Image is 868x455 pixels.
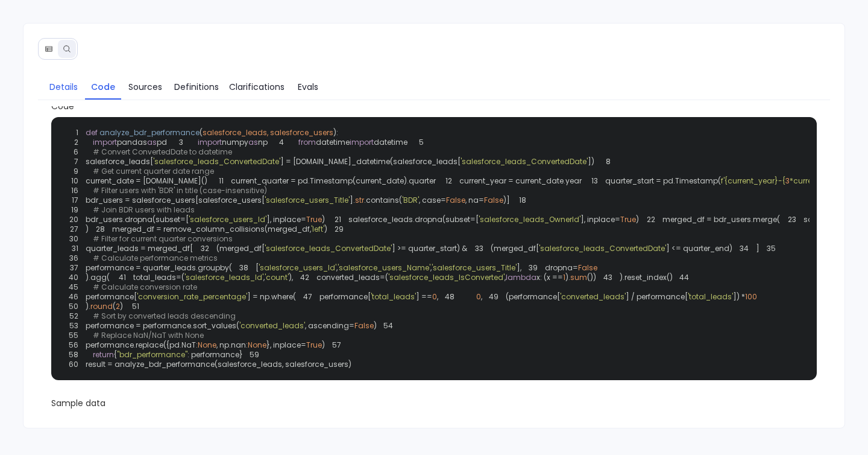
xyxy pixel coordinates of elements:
span: dropna= [545,262,578,273]
span: bdr_users.dropna(subset=[ [86,214,189,224]
span: 10 [62,176,86,186]
span: as [147,137,157,147]
span: ). [86,301,90,311]
span: (performance[ [506,291,560,302]
span: , na= [465,195,484,205]
span: Code [51,100,817,112]
span: 'converted_leads' [560,291,626,302]
span: ] / performance[ [626,291,688,302]
span: 'salesforce_leads_ConvertedDate' [461,156,588,167]
span: # Sort by converted leads descending [93,311,236,321]
span: return [93,349,114,360]
span: 0 [476,291,481,302]
span: 'BDR' [402,195,419,205]
span: pandas [117,137,147,147]
span: 35 [759,244,783,253]
span: 8 [594,157,618,167]
span: salesforce_leads[ [86,156,153,167]
span: ]) [588,156,594,167]
span: 49 [482,292,506,302]
span: ], inplace= [580,214,620,224]
span: 28 [89,224,112,234]
span: # Convert ConvertedDate to datetime [93,147,232,157]
span: "bdr_performance" [117,349,187,360]
span: - [778,176,782,186]
span: 'converted_leads' [239,320,305,331]
span: , [437,291,438,302]
span: 29 [327,224,351,234]
span: 6 [62,147,86,157]
span: (merged_df[ [491,243,539,253]
span: *current_quarter- [790,176,855,186]
span: 60 [62,360,86,369]
span: 4 [268,138,291,147]
span: Evals [298,80,318,94]
span: str [355,195,364,205]
span: 53 [62,321,86,331]
span: ( [113,301,116,311]
span: [ [256,262,259,273]
span: , [481,291,482,302]
span: performance[ [86,291,137,302]
span: # Calculate performance metrics [93,253,218,263]
span: salesforce_leads.dropna(subset=[ [348,214,479,224]
span: ] = [DOMAIN_NAME]_datetime(salesforce_leads[ [280,156,461,167]
span: : performance} [187,349,243,360]
span: {current_year} [725,176,778,186]
span: 'salesforce_leads_IsConverted' [388,272,505,282]
span: ) [374,320,377,331]
span: 23 [780,215,804,224]
span: 52 [62,311,86,321]
span: 'salesforce_leads_OwnerId' [479,214,580,224]
span: 'salesforce_leads_ConvertedDate' [265,243,392,253]
span: np [258,137,268,147]
span: 48 [438,292,462,302]
span: 1 [563,272,565,282]
span: ] <= quarter_end) [666,243,732,253]
span: 9 [62,167,86,176]
span: (merged_df[ [216,243,265,253]
span: None [198,340,216,350]
span: None [248,340,266,350]
span: 'total_leads' [371,291,416,302]
span: )] [503,195,510,205]
span: 39 [521,263,545,273]
span: True [306,214,322,224]
span: # Get current quarter date range [93,166,214,176]
span: Clarifications [229,80,285,94]
span: 30 [62,234,86,244]
span: 44 [673,273,696,282]
span: 40 [62,273,86,282]
span: ). [565,272,570,282]
span: }, inplace= [266,340,306,350]
span: merged_df = remove_column_collisions(merged_df, [112,224,311,234]
span: performance[ [319,291,371,302]
span: 55 [62,331,86,340]
span: 37 [62,263,86,273]
span: # Join BDR users with leads [93,205,195,215]
span: total_leads=( [133,272,184,282]
span: ) [324,224,327,234]
span: 0 [432,291,437,302]
span: 2 [116,301,120,311]
span: 38 [232,263,256,273]
span: bdr_users = salesforce_users[salesforce_users[ [86,195,265,205]
span: datetime [316,137,350,147]
span: ) [322,340,325,350]
span: 3 [167,138,190,147]
span: lambda [506,272,536,282]
span: f' [721,176,725,186]
span: ]. [350,195,355,205]
span: analyze_bdr_performance [99,127,200,138]
span: 46 [62,292,86,302]
span: Definitions [174,80,219,94]
span: False [354,320,374,331]
span: 57 [325,340,348,350]
span: 'total_leads' [688,291,733,302]
span: 'salesforce_leads_ConvertedDate' [153,156,280,167]
span: False [484,195,503,205]
span: ] == [416,291,432,302]
span: ) [120,301,123,311]
span: 'salesforce_users_Title' [265,195,350,205]
span: ], inplace= [266,214,306,224]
